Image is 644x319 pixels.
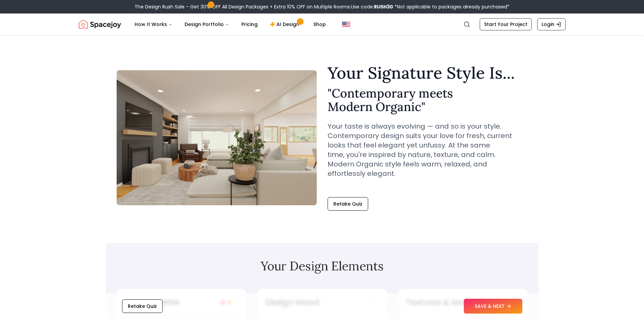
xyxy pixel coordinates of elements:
button: Retake Quiz [328,197,368,211]
button: Retake Quiz [122,299,163,313]
h2: " Contemporary meets Modern Organic " [328,86,528,113]
button: SAVE & NEXT [464,299,522,314]
button: How It Works [129,18,178,31]
nav: Global [79,14,566,35]
span: *Not applicable to packages already purchased* [393,3,509,10]
a: Login [537,18,566,30]
h2: Your Design Elements [117,259,528,273]
p: Your taste is always evolving — and so is your style. Contemporary design suits your love for fre... [328,122,528,178]
a: AI Design [264,18,307,31]
span: Use code: [351,3,393,10]
a: Shop [308,18,331,31]
nav: Main [129,18,331,31]
img: Spacejoy Logo [79,18,121,31]
a: Spacejoy [79,18,121,31]
h1: Your Signature Style Is... [328,65,528,81]
b: RUSH30 [374,3,393,10]
button: Design Portfolio [179,18,235,31]
a: Start Your Project [480,18,532,30]
div: The Design Rush Sale – Get 30% OFF All Design Packages + Extra 10% OFF on Multiple Rooms. [135,3,509,10]
a: Pricing [236,18,263,31]
img: United States [342,20,350,28]
img: Contemporary meets Modern Organic Style Example [117,70,317,205]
